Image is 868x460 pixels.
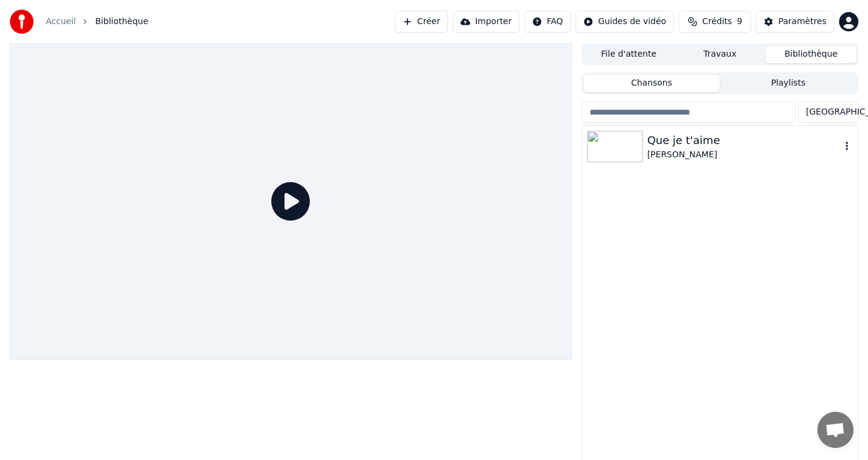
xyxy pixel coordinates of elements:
button: Paramètres [756,11,834,33]
div: [PERSON_NAME] [647,149,841,161]
div: Paramètres [778,16,826,28]
span: Crédits [702,16,732,28]
span: 9 [737,16,742,28]
nav: breadcrumb [46,16,148,28]
a: Accueil [46,16,76,28]
img: youka [10,10,34,34]
button: FAQ [524,11,571,33]
div: Que je t'aime [647,132,841,149]
button: Crédits9 [679,11,751,33]
button: Travaux [675,46,766,63]
button: Playlists [720,75,857,92]
button: Créer [395,11,448,33]
button: Guides de vidéo [576,11,674,33]
button: Bibliothèque [766,46,857,63]
button: Chansons [583,75,720,92]
span: Bibliothèque [95,16,148,28]
button: File d'attente [583,46,675,63]
a: Ouvrir le chat [817,412,854,448]
button: Importer [453,11,520,33]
